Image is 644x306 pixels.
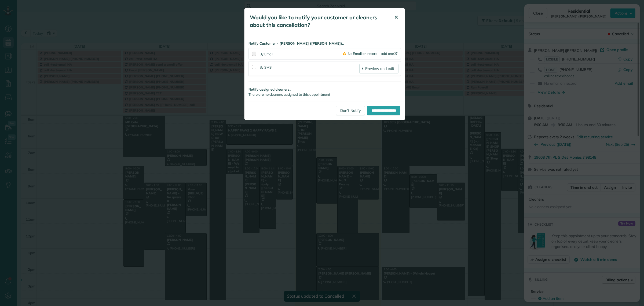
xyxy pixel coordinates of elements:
[259,52,343,57] div: By Email
[248,41,401,46] strong: Notify Customer - [PERSON_NAME] ([PERSON_NAME])..
[248,92,330,97] span: There are no cleaners assigned to this appointment
[343,51,398,56] a: No Email on record - add one
[250,14,387,29] h5: Would you like to notify your customer or cleaners about this cancellation?
[336,106,365,115] a: Don't Notify
[394,14,398,20] span: ✕
[359,64,398,73] a: Preview and edit
[259,64,360,73] div: By SMS
[248,87,401,92] strong: Notify assigned cleaners..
